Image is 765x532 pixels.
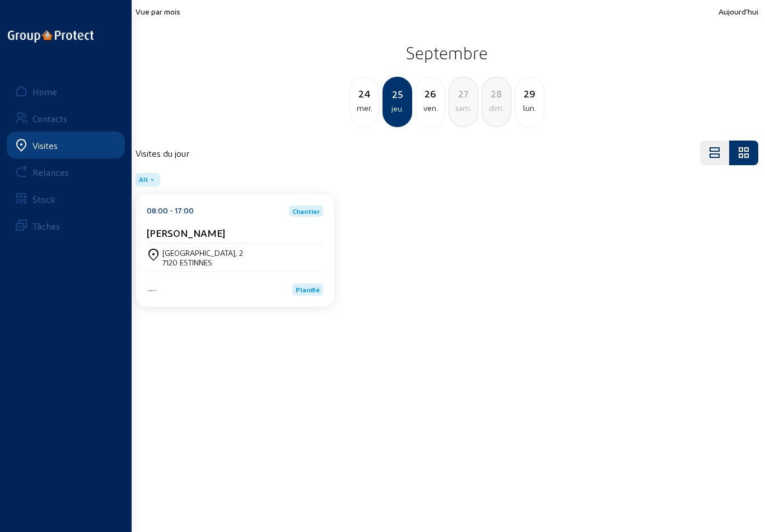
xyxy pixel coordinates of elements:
span: Aujourd'hui [719,7,758,16]
img: Aqua Protect [147,289,158,292]
div: lun. [515,101,544,115]
div: ven. [416,101,445,115]
div: Visites [32,140,58,151]
a: Home [7,78,125,105]
div: Relances [32,167,69,178]
div: dim. [482,101,511,115]
div: 24 [350,86,379,101]
div: 29 [515,86,544,101]
a: Stock [7,185,125,212]
div: 7120 ESTINNES [162,258,243,267]
a: Relances [7,158,125,185]
a: Visites [7,132,125,158]
div: Stock [32,194,55,204]
cam-card-title: [PERSON_NAME] [147,227,225,239]
div: 08:00 - 17:00 [147,206,194,217]
div: Home [32,86,57,97]
span: Chantier [292,208,320,214]
div: 27 [449,86,478,101]
span: Vue par mois [136,7,180,16]
a: Tâches [7,212,125,239]
a: Contacts [7,105,125,132]
div: 26 [416,86,445,101]
div: mer. [350,101,379,115]
div: Tâches [32,221,60,231]
div: sam. [449,101,478,115]
span: All [139,175,148,184]
div: Contacts [32,113,67,124]
h2: Septembre [136,39,758,67]
div: 25 [384,86,411,102]
img: logo-oneline.png [8,30,94,43]
div: [GEOGRAPHIC_DATA], 2 [162,248,243,258]
div: 28 [482,86,511,101]
div: jeu. [384,102,411,115]
h4: Visites du jour [136,148,189,158]
span: Planifié [296,286,320,293]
